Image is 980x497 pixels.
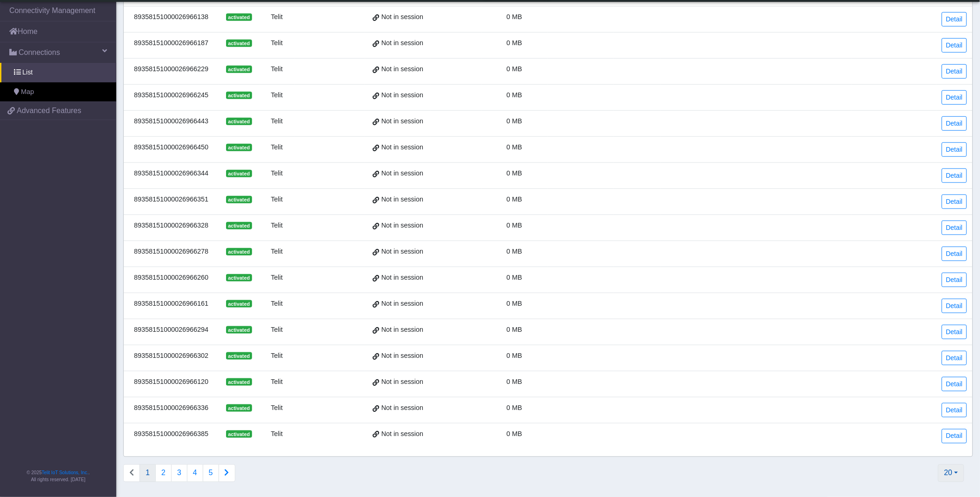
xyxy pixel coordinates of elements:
span: Not in session [381,247,423,257]
div: 89358151000026966344 [129,168,213,179]
a: Telit IoT Solutions, Inc. [42,470,88,475]
span: activated [226,378,252,386]
a: Detail [942,429,967,443]
span: activated [226,352,252,360]
span: 0 MB [507,169,522,177]
span: activated [226,222,252,229]
a: Detail [942,403,967,417]
div: 89358151000026966351 [129,195,213,205]
div: Telit [265,273,289,283]
div: 89358151000026966161 [129,299,213,309]
span: Not in session [381,351,423,361]
div: Telit [265,403,289,413]
div: Telit [265,195,289,205]
div: Telit [265,247,289,257]
span: 0 MB [507,274,522,281]
div: 89358151000026966302 [129,351,213,361]
div: Telit [265,168,289,179]
div: 89358151000026966187 [129,38,213,48]
div: 89358151000026966443 [129,116,213,127]
span: Map [21,87,34,97]
span: 0 MB [507,91,522,99]
a: Detail [942,299,967,313]
span: activated [226,92,252,99]
span: 0 MB [507,404,522,411]
button: 1 [140,464,156,482]
div: Telit [265,12,289,22]
span: 0 MB [507,326,522,333]
span: activated [226,144,252,151]
span: Not in session [381,90,423,101]
a: Detail [942,273,967,287]
a: Detail [942,64,967,79]
a: Detail [942,142,967,157]
span: Connections [19,47,60,58]
span: activated [226,66,252,73]
a: Detail [942,377,967,391]
span: activated [226,196,252,203]
span: activated [226,170,252,177]
span: Not in session [381,325,423,335]
a: Detail [942,168,967,183]
div: 89358151000026966278 [129,247,213,257]
span: 0 MB [507,143,522,151]
span: 0 MB [507,117,522,125]
button: 3 [171,464,187,482]
span: List [22,67,33,78]
a: Detail [942,247,967,261]
span: activated [226,430,252,438]
div: Telit [265,90,289,101]
button: 4 [187,464,203,482]
span: 0 MB [507,195,522,203]
div: 89358151000026966245 [129,90,213,101]
div: 89358151000026966328 [129,221,213,231]
div: Telit [265,142,289,153]
div: 89358151000026966385 [129,429,213,439]
span: Not in session [381,38,423,48]
span: 0 MB [507,222,522,229]
span: Not in session [381,273,423,283]
div: Telit [265,116,289,127]
span: Not in session [381,221,423,231]
span: Not in session [381,299,423,309]
div: Telit [265,377,289,387]
span: 0 MB [507,248,522,255]
div: Telit [265,429,289,439]
span: 0 MB [507,300,522,307]
span: 0 MB [507,65,522,73]
span: Not in session [381,142,423,153]
span: Not in session [381,12,423,22]
span: 0 MB [507,13,522,20]
div: 89358151000026966120 [129,377,213,387]
span: Not in session [381,116,423,127]
a: Detail [942,351,967,365]
span: Not in session [381,168,423,179]
span: 0 MB [507,378,522,385]
span: activated [226,300,252,308]
div: 89358151000026966294 [129,325,213,335]
div: 89358151000026966229 [129,64,213,74]
div: Telit [265,299,289,309]
div: 89358151000026966138 [129,12,213,22]
a: Detail [942,90,967,105]
div: Telit [265,351,289,361]
span: Not in session [381,403,423,413]
span: Not in session [381,429,423,439]
span: 0 MB [507,352,522,359]
span: activated [226,248,252,255]
div: 89358151000026966260 [129,273,213,283]
div: 89358151000026966450 [129,142,213,153]
span: 0 MB [507,39,522,47]
nav: Connections list navigation [123,464,235,482]
div: Telit [265,38,289,48]
a: Detail [942,38,967,53]
a: Detail [942,325,967,339]
span: 0 MB [507,430,522,437]
span: activated [226,118,252,125]
div: 89358151000026966336 [129,403,213,413]
a: Detail [942,221,967,235]
div: Telit [265,221,289,231]
span: Advanced Features [17,105,81,116]
button: 20 [938,464,964,482]
div: Telit [265,325,289,335]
